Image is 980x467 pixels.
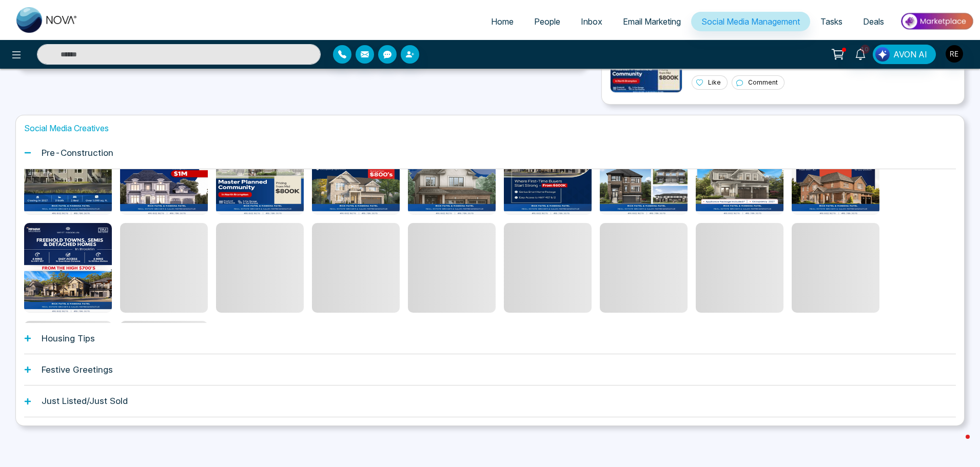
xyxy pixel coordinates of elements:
button: AVON AI [873,45,936,64]
span: Social Media Management [701,16,800,27]
p: Like [708,78,721,87]
iframe: Intercom live chat [945,432,970,457]
p: Comment [748,78,778,87]
a: Home [481,12,524,31]
h1: Housing Tips [42,333,95,343]
span: People [534,16,560,27]
span: Deals [863,16,884,27]
span: Tasks [820,16,842,27]
img: Market-place.gif [899,10,974,33]
img: Lead Flow [875,47,890,62]
img: Nova CRM Logo [16,7,78,33]
span: Home [491,16,514,27]
a: 10 [848,45,873,63]
img: User Avatar [946,45,963,63]
h1: Just Listed/Just Sold [42,396,128,406]
span: 10 [860,45,870,54]
a: Email Marketing [613,12,691,31]
a: Social Media Management [691,12,810,31]
a: Tasks [810,12,853,31]
h1: Pre-Construction [42,148,113,158]
h1: Festive Greetings [42,364,113,375]
a: Deals [853,12,894,31]
span: Email Marketing [623,16,681,27]
a: Inbox [571,12,613,31]
h1: Social Media Creatives [24,124,956,133]
a: People [524,12,571,31]
span: Inbox [581,16,602,27]
span: AVON AI [893,48,927,60]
